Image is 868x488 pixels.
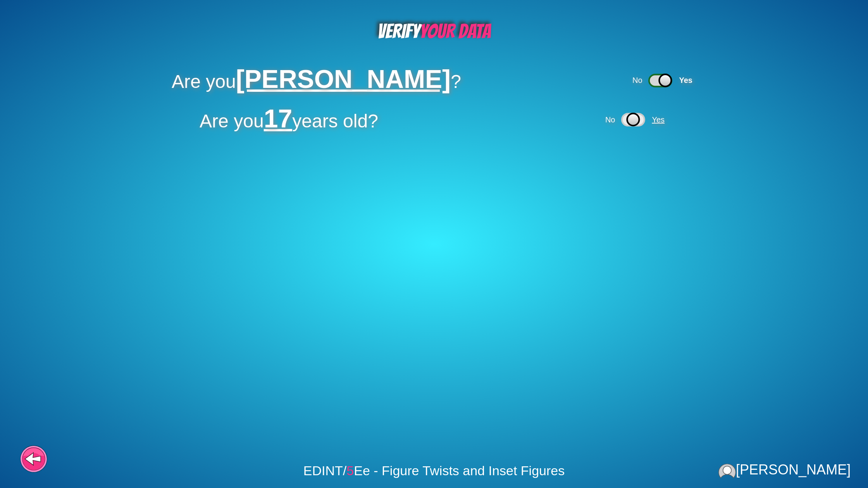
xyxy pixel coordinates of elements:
[17,445,50,478] div: Going back to the previous step
[605,115,615,124] span: No
[200,108,378,132] span: Are you years old?
[346,463,354,478] span: 5
[632,76,642,84] span: No
[420,21,491,42] span: YOUR DATA
[652,115,665,124] span: Yes
[377,21,491,42] span: VERIFY
[172,69,461,92] span: Are you ?
[264,104,293,133] span: 17
[679,76,692,84] span: Yes
[236,65,451,93] span: [PERSON_NAME]
[718,462,851,478] div: [PERSON_NAME]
